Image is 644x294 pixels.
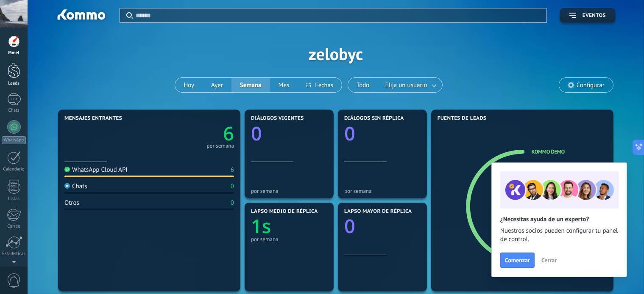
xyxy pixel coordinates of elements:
[251,236,327,242] div: por semana
[500,227,618,244] span: Nuestros socios pueden configurar tu panel de control.
[344,188,421,194] div: por semana
[2,81,26,86] div: Leads
[2,136,26,144] div: WhatsApp
[231,78,270,92] button: Semana
[577,82,605,89] span: Configurar
[344,115,404,121] span: Diálogos sin réplica
[64,115,122,121] span: Mensajes entrantes
[251,115,304,121] span: Diálogos vigentes
[64,183,70,189] img: Chats
[560,8,616,23] button: Eventos
[348,78,378,92] button: Todo
[64,166,128,174] div: WhatsApp Cloud API
[541,257,557,263] span: Cerrar
[175,78,203,92] button: Hoy
[64,182,87,190] div: Chats
[344,214,355,239] text: 0
[2,196,26,202] div: Listas
[2,50,26,56] div: Panel
[149,121,234,146] a: 6
[384,80,429,91] span: Elija un usuario
[64,167,70,172] img: WhatsApp Cloud API
[532,148,565,155] a: Kommo Demo
[2,167,26,172] div: Calendario
[231,182,234,190] div: 0
[500,253,535,268] button: Comenzar
[2,108,26,113] div: Chats
[378,78,442,92] button: Elija un usuario
[251,121,262,146] text: 0
[505,257,530,263] span: Comenzar
[2,224,26,229] div: Correo
[583,13,606,19] span: Eventos
[231,166,234,174] div: 6
[251,188,327,194] div: por semana
[223,121,234,146] text: 6
[2,251,26,257] div: Estadísticas
[203,78,231,92] button: Ayer
[231,199,234,207] div: 0
[251,209,318,214] span: Lapso medio de réplica
[270,78,298,92] button: Mes
[500,215,618,223] h2: ¿Necesitas ayuda de un experto?
[438,115,487,121] span: Fuentes de leads
[298,78,341,92] button: Fechas
[64,199,79,207] div: Otros
[206,144,234,148] div: por semana
[344,121,355,146] text: 0
[251,214,271,239] text: 1s
[538,254,560,267] button: Cerrar
[344,209,412,214] span: Lapso mayor de réplica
